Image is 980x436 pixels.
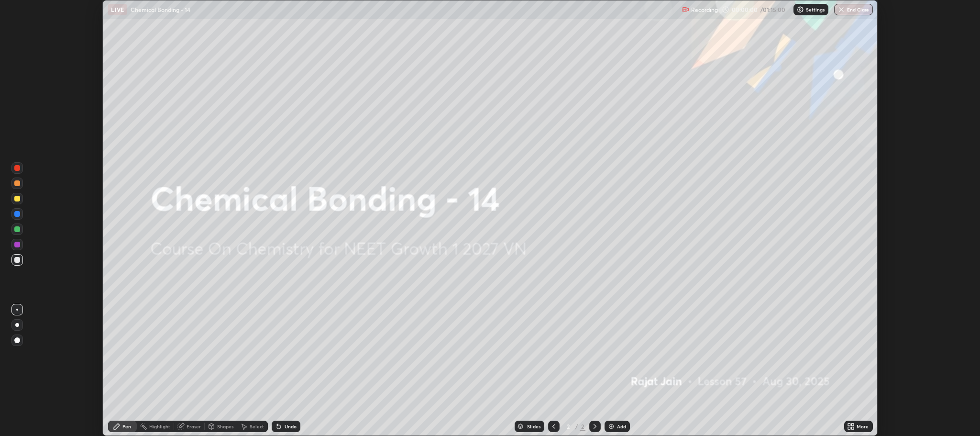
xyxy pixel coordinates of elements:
button: End Class [834,4,873,15]
img: class-settings-icons [796,6,804,13]
div: Eraser [187,424,201,429]
div: More [857,424,869,429]
div: / [575,424,578,429]
img: end-class-cross [837,6,845,13]
div: Shapes [217,424,233,429]
p: Chemical Bonding - 14 [131,6,190,13]
p: Settings [806,7,825,12]
div: Pen [122,424,131,429]
img: add-slide-button [607,423,615,430]
div: 2 [563,424,573,429]
div: Undo [285,424,297,429]
img: recording.375f2c34.svg [682,6,689,13]
p: Recording [691,6,718,13]
div: 2 [580,422,585,431]
div: Highlight [149,424,170,429]
p: LIVE [111,6,124,13]
div: Slides [527,424,540,429]
div: Add [617,424,626,429]
div: Select [250,424,264,429]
